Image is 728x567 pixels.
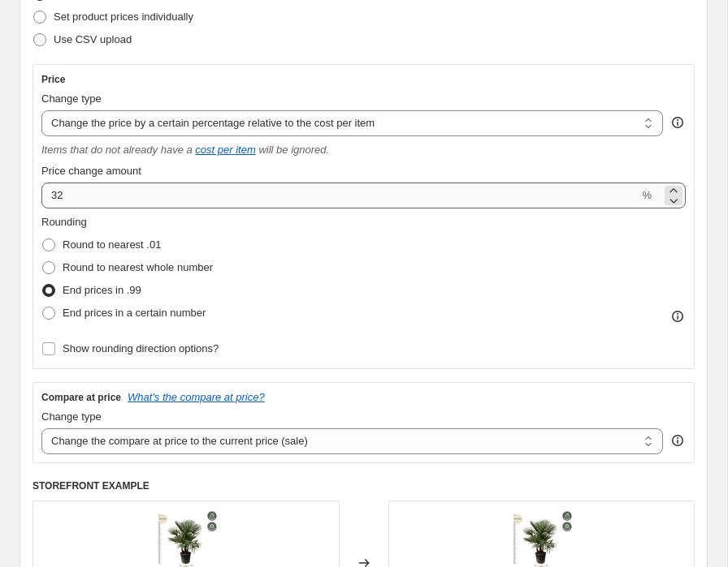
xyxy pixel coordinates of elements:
[54,11,193,23] span: Set product prices individually
[258,144,329,156] i: will be ignored.
[41,73,65,86] h3: Price
[41,183,639,208] input: 50
[195,144,255,156] a: cost per item
[63,284,141,296] span: End prices in .99
[41,391,121,404] h3: Compare at price
[63,238,161,251] span: Round to nearest .01
[642,189,652,201] span: %
[63,261,213,273] span: Round to nearest whole number
[669,114,686,131] div: help
[128,391,265,403] button: What's the compare at price?
[41,216,87,228] span: Rounding
[41,144,193,156] i: Items that do not already have a
[54,33,132,45] span: Use CSV upload
[32,479,695,492] h6: STOREFRONT EXAMPLE
[41,410,102,423] span: Change type
[41,92,102,105] span: Change type
[63,307,206,319] span: End prices in a certain number
[63,342,219,354] span: Show rounding direction options?
[41,165,141,177] span: Price change amount
[669,432,686,449] div: help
